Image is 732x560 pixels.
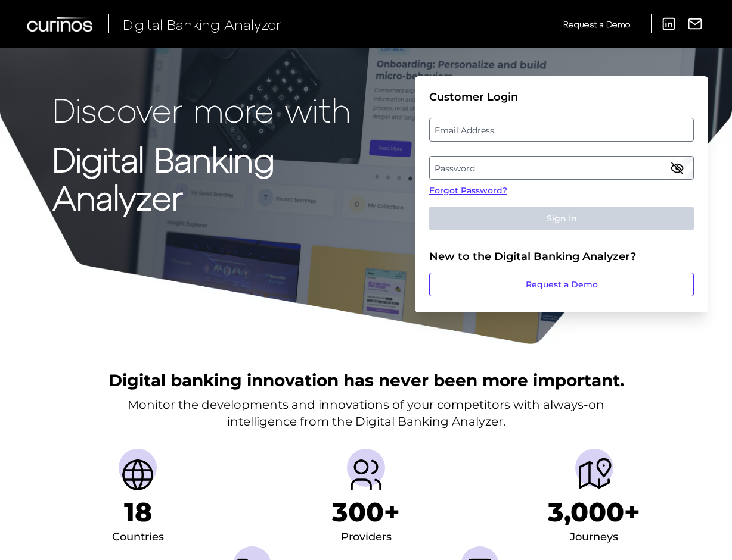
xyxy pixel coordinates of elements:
label: Password [430,157,693,179]
div: Journeys [570,528,618,547]
button: Sign In [429,207,694,230]
strong: Digital Banking Analyzer [52,139,275,216]
div: Countries [112,528,164,547]
a: Request a Demo [563,14,630,34]
div: Customer Login [429,90,694,104]
label: Email Address [430,119,693,140]
img: Journeys [575,456,613,494]
h1: 3,000+ [548,496,640,528]
span: Digital Banking Analyzer [123,15,281,33]
p: Monitor the developments and innovations of your competitors with always-on intelligence from the... [128,396,604,430]
h2: Digital banking innovation has never been more important. [108,369,624,392]
a: Request a Demo [429,273,694,296]
p: Discover more with [52,90,410,128]
a: Forgot Password? [429,184,694,197]
div: New to the Digital Banking Analyzer? [429,250,694,263]
h1: 18 [124,496,152,528]
img: Providers [347,456,385,494]
img: Curinos [27,17,94,32]
span: Request a Demo [563,19,630,29]
img: Countries [119,456,157,494]
div: Providers [341,528,392,547]
h1: 300+ [332,496,400,528]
